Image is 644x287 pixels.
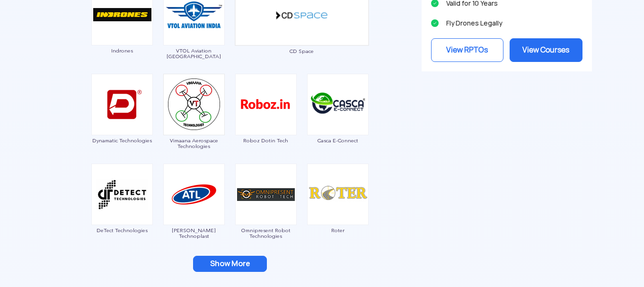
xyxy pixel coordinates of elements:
[307,227,369,233] span: Roter
[235,10,369,54] a: CD Space
[235,164,297,225] img: ic_omnipresent.png
[91,10,153,53] a: Indrones
[163,227,225,239] span: [PERSON_NAME] Technoplast
[510,38,582,62] a: View Courses
[235,138,297,143] span: Roboz Dotin Tech
[193,256,267,272] button: Show More
[235,190,297,239] a: Omnipresent Robot Technologies
[307,74,369,135] img: ic_casca.png
[163,190,225,239] a: [PERSON_NAME] Technoplast
[91,190,153,233] a: DeTect Technologies
[163,74,225,135] img: ic_vimana-1.png
[235,74,297,135] img: img_roboz.png
[91,227,153,233] span: DeTect Technologies
[431,38,504,62] a: View RPTOs
[431,17,582,30] li: Fly Drones Legally
[91,74,153,135] img: ic_dynamatic.png
[235,227,297,239] span: Omnipresent Robot Technologies
[91,138,153,143] span: Dynamatic Technologies
[163,48,225,59] span: VTOL Aviation [GEOGRAPHIC_DATA]
[163,10,225,59] a: VTOL Aviation [GEOGRAPHIC_DATA]
[163,164,225,225] img: ic_anjanitechnoplast.png
[307,164,369,225] img: ic_apiroter.png
[91,164,153,225] img: ic_detect.png
[91,100,153,143] a: Dynamatic Technologies
[307,138,369,143] span: Casca E-Connect
[307,100,369,143] a: Casca E-Connect
[235,100,297,143] a: Roboz Dotin Tech
[235,48,369,54] span: CD Space
[91,48,153,53] span: Indrones
[163,138,225,149] span: Vimaana Aerospace Technologies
